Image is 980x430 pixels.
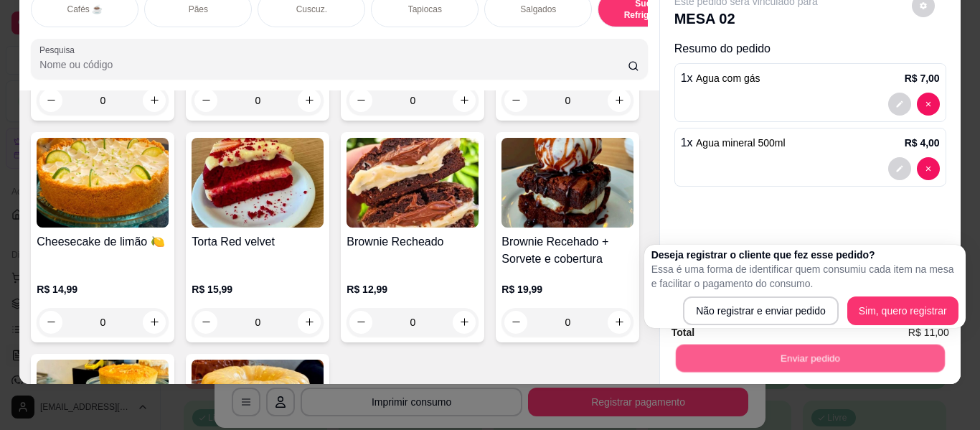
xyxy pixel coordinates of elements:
h4: Brownie Recehado + Sorvete e cobertura [501,233,633,268]
p: R$ 7,00 [905,71,940,85]
p: Cuscuz. [296,4,327,15]
p: Essa é uma forma de identificar quem consumiu cada item na mesa e facilitar o pagamento do consumo. [651,262,958,291]
p: R$ 15,99 [192,282,324,296]
button: Enviar pedido [675,345,944,373]
p: Resumo do pedido [674,40,946,57]
button: decrease-product-quantity [194,89,217,112]
p: MESA 02 [674,9,818,29]
button: increase-product-quantity [608,89,631,112]
span: R$ 11,00 [908,324,949,340]
button: Não registrar e enviar pedido [683,296,839,325]
button: increase-product-quantity [143,89,166,112]
button: decrease-product-quantity [349,311,372,334]
button: increase-product-quantity [143,311,166,334]
button: decrease-product-quantity [194,311,217,334]
button: decrease-product-quantity [39,311,62,334]
button: decrease-product-quantity [504,311,527,334]
h4: Brownie Recheado [347,233,479,251]
button: Sim, quero registrar [847,296,958,325]
img: product-image [501,138,633,228]
button: decrease-product-quantity [39,89,62,112]
p: R$ 14,99 [37,282,169,296]
img: product-image [37,138,169,228]
button: increase-product-quantity [298,311,321,334]
p: Cafés ☕ [67,4,103,15]
h4: Torta Red velvet [192,233,324,251]
p: Tapiocas [408,4,442,15]
span: Agua mineral 500ml [696,137,786,149]
img: product-image [347,138,479,228]
p: R$ 4,00 [905,136,940,150]
button: decrease-product-quantity [349,89,372,112]
input: Pesquisa [39,57,628,72]
h2: Deseja registrar o cliente que fez esse pedido? [651,248,958,262]
p: R$ 19,99 [501,282,633,296]
p: Salgados [520,4,556,15]
strong: Total [672,327,694,338]
span: Agua com gás [696,73,760,84]
button: increase-product-quantity [298,89,321,112]
label: Pesquisa [39,44,80,56]
button: decrease-product-quantity [888,157,911,180]
button: increase-product-quantity [453,311,476,334]
button: increase-product-quantity [453,89,476,112]
button: decrease-product-quantity [504,89,527,112]
p: 1 x [681,134,786,151]
button: increase-product-quantity [608,311,631,334]
h4: Cheesecake de limão 🍋 [37,233,169,251]
button: decrease-product-quantity [917,157,940,180]
p: 1 x [681,70,760,87]
button: decrease-product-quantity [917,93,940,116]
button: decrease-product-quantity [888,93,911,116]
p: Pães [189,4,208,15]
img: product-image [192,138,324,228]
p: R$ 12,99 [347,282,479,296]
